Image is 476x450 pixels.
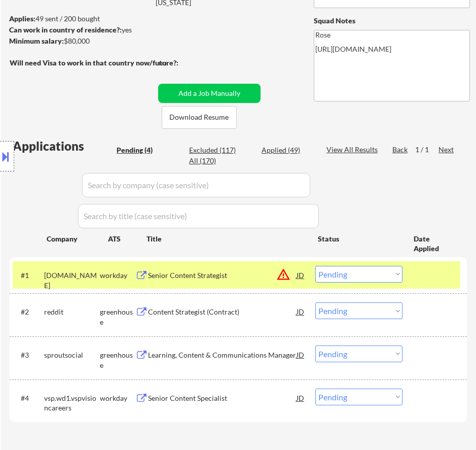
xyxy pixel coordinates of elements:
div: reddit [44,307,100,317]
div: View All Results [326,145,381,155]
button: Download Resume [162,106,237,129]
button: warning_amber [276,267,290,282]
div: Squad Notes [314,16,470,26]
div: Applied (49) [262,145,312,155]
div: greenhouse [100,307,135,327]
div: sproutsocial [44,350,100,360]
strong: Minimum salary: [9,37,64,45]
strong: Applies: [9,14,35,23]
div: vsp.wd1.vspvisioncareers [44,393,100,413]
div: #2 [21,307,36,317]
div: Content Strategist (Contract) [148,307,297,317]
strong: Can work in country of residence?: [9,25,122,34]
div: JD [296,266,305,284]
div: Date Applied [414,234,455,254]
div: 49 sent / 200 bought [9,14,178,24]
div: Title [147,234,308,244]
button: Add a Job Manually [158,84,261,103]
div: #1 [21,270,36,281]
div: #3 [21,350,36,360]
div: Learning, Content & Communications Manager [148,350,297,360]
div: JD [296,345,305,364]
div: Senior Content Specialist [148,393,297,403]
div: JD [296,302,305,321]
div: no [159,58,188,68]
input: Search by company (case sensitive) [82,173,310,197]
div: greenhouse [100,350,135,370]
div: Next [438,145,455,155]
strong: Will need Visa to work in that country now/future?: [10,58,178,67]
div: #4 [21,393,36,403]
div: Senior Content Strategist [148,270,297,281]
div: Status [318,229,398,248]
div: Excluded (117) [189,145,240,155]
div: workday [100,270,135,281]
div: workday [100,393,135,403]
div: yes [9,25,175,35]
div: [DOMAIN_NAME] [44,270,100,290]
input: Search by title (case sensitive) [78,204,319,228]
div: JD [296,389,305,407]
div: All (170) [189,156,240,166]
div: 1 / 1 [415,145,438,155]
div: $80,000 [9,36,178,46]
div: Back [392,145,409,155]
